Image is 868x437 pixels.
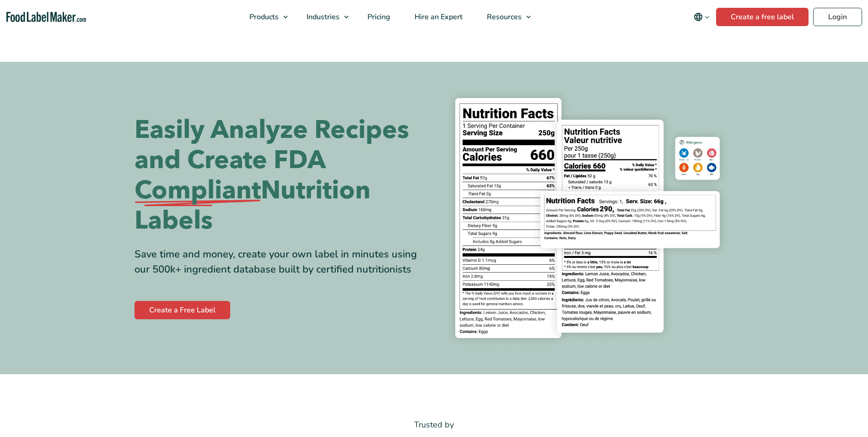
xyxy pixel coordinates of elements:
span: Industries [304,12,340,22]
a: Create a Free Label [135,301,230,319]
a: Login [813,8,862,26]
p: Trusted by [135,418,734,432]
button: Change language [687,8,716,26]
a: Create a free label [716,8,809,26]
span: Compliant [135,175,261,206]
span: Products [247,12,280,22]
span: Hire an Expert [412,12,464,22]
h1: Easily Analyze Recipes and Create FDA Nutrition Labels [135,115,427,236]
div: Save time and money, create your own label in minutes using our 500k+ ingredient database built b... [135,247,427,277]
span: Resources [484,12,523,22]
span: Pricing [365,12,391,22]
a: Food Label Maker homepage [6,12,86,22]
